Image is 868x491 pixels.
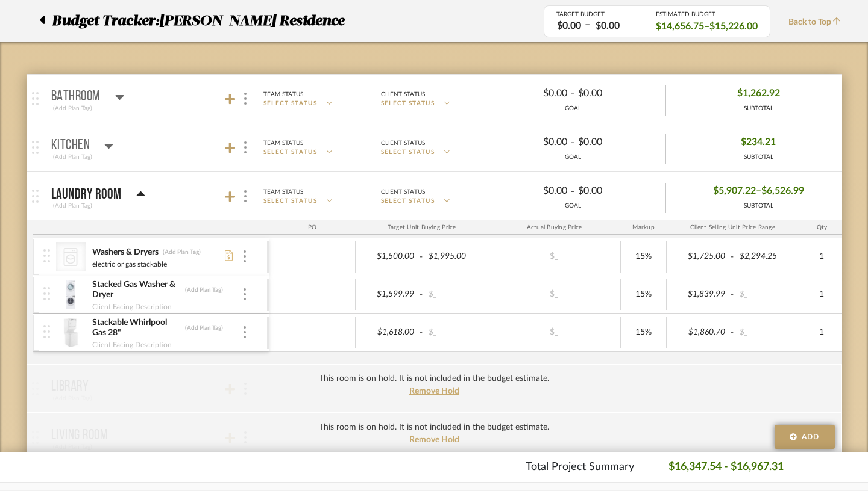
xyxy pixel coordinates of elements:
[736,324,795,341] div: $_
[32,141,39,154] img: grip.svg
[381,148,435,157] span: SELECT STATUS
[425,286,484,303] div: $_
[521,248,587,265] div: $_
[656,11,758,18] div: ESTIMATED BUDGET
[356,220,488,235] div: Target Unit Buying Price
[490,84,571,103] div: $0.00
[263,187,303,197] div: Team Status
[621,220,667,235] div: Markup
[269,220,356,235] div: PO
[92,247,159,258] div: Washers & Dryers
[574,182,655,200] div: $0.00
[756,182,761,200] span: –
[418,289,425,301] span: -
[788,16,847,29] span: Back to Top
[92,301,172,313] div: Client Facing Description
[92,279,181,301] div: Stacked Gas Washer & Dryer
[162,248,201,256] div: (Add Plan Tag)
[425,248,484,265] div: $1,995.00
[381,99,435,108] span: SELECT STATUS
[51,187,122,202] p: Laundry Room
[624,324,662,341] div: 15%
[741,133,776,152] span: $234.21
[51,152,94,162] div: (Add Plan Tag)
[709,20,758,33] span: $15,226.00
[244,141,247,153] img: 3dots-v.svg
[244,326,246,338] img: 3dots-v.svg
[27,75,842,123] mat-expansion-panel-header: Bathroom(Add Plan Tag)Team StatusSELECT STATUSClient StatusSELECT STATUS$0.00-$0.00GOAL$1,262.92S...
[521,324,587,341] div: $_
[381,138,425,149] div: Client Status
[43,325,50,338] img: vertical-grip.svg
[556,11,638,18] div: TARGET BUDGET
[521,286,587,303] div: $_
[263,148,318,157] span: SELECT STATUS
[571,87,574,101] span: -
[488,220,621,235] div: Actual Buying Price
[761,182,804,200] span: $6,526.99
[418,327,425,339] span: -
[244,93,247,105] img: 3dots-v.svg
[381,89,425,100] div: Client Status
[799,220,845,235] div: Qty
[159,10,350,32] p: [PERSON_NAME] Residence
[43,249,50,262] img: vertical-grip.svg
[729,289,736,301] span: -
[43,287,50,300] img: vertical-grip.svg
[27,172,842,220] mat-expansion-panel-header: Laundry Room(Add Plan Tag)Team StatusSELECT STATUSClient StatusSELECT STATUS$0.00-$0.00GOAL$5,907...
[737,104,780,113] div: SUBTOTAL
[32,92,39,105] img: grip.svg
[263,197,318,206] span: SELECT STATUS
[736,286,795,303] div: $_
[51,138,90,153] p: Kitchen
[184,324,224,332] div: (Add Plan Tag)
[263,99,318,108] span: SELECT STATUS
[803,324,841,341] div: 1
[571,184,574,199] span: -
[409,436,459,444] span: Remove Hold
[480,153,665,162] div: GOAL
[490,133,571,152] div: $0.00
[381,197,435,206] span: SELECT STATUS
[803,248,841,265] div: 1
[381,187,425,197] div: Client Status
[670,248,729,265] div: $1,725.00
[802,431,820,442] span: Add
[51,90,101,104] p: Bathroom
[490,182,571,200] div: $0.00
[244,190,247,202] img: 3dots-v.svg
[670,324,729,341] div: $1,860.70
[729,251,736,263] span: -
[571,135,574,150] span: -
[418,251,425,263] span: -
[670,286,729,303] div: $1,839.99
[775,425,835,449] button: Add
[480,202,665,211] div: GOAL
[359,248,418,265] div: $1,500.00
[319,421,549,434] div: This room is on hold. It is not included in the budget estimate.
[359,324,418,341] div: $1,618.00
[92,339,172,351] div: Client Facing Description
[741,153,776,162] div: SUBTOTAL
[263,89,303,100] div: Team Status
[319,372,549,385] div: This room is on hold. It is not included in the budget estimate.
[480,104,665,113] div: GOAL
[713,182,756,200] span: $5,907.22
[585,18,590,33] span: –
[667,220,799,235] div: Client Selling Unit Price Range
[425,324,484,341] div: $_
[624,248,662,265] div: 15%
[574,84,655,103] div: $0.00
[624,286,662,303] div: 15%
[359,286,418,303] div: $1,599.99
[244,288,246,300] img: 3dots-v.svg
[553,19,585,33] div: $0.00
[184,286,224,294] div: (Add Plan Tag)
[56,280,86,309] img: cef6d288-ed52-4bc9-940b-e5035a9d9dae_50x50.jpg
[263,138,303,149] div: Team Status
[27,123,842,171] mat-expansion-panel-header: Kitchen(Add Plan Tag)Team StatusSELECT STATUSClient StatusSELECT STATUS$0.00-$0.00GOAL$234.21SUBT...
[56,318,86,347] img: 8812283f-2249-4bd3-8d31-2f3927d4385a_50x50.jpg
[526,459,634,475] p: Total Project Summary
[33,220,842,364] div: Laundry Room(Add Plan Tag)Team StatusSELECT STATUSClient StatusSELECT STATUS$0.00-$0.00GOAL$5,907...
[92,317,181,339] div: Stackable Whirlpool Gas 28"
